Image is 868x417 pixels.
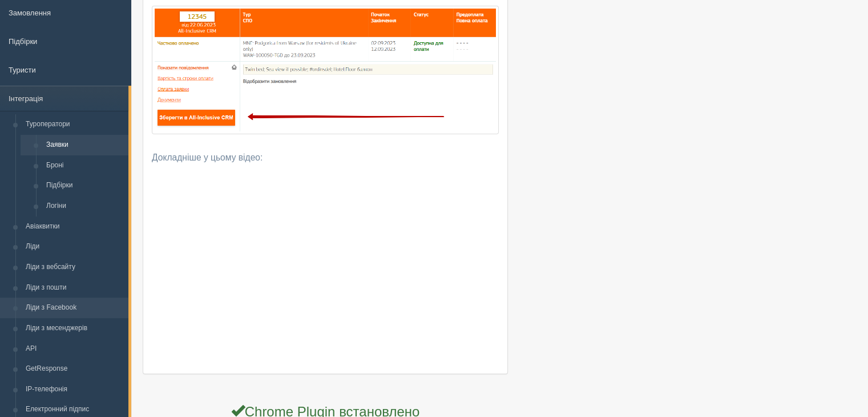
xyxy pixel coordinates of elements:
a: GetResponse [21,359,128,379]
a: Заявки [41,135,128,155]
a: Ліди з месенджерів [21,318,128,339]
p: Докладніше у цьому відео: [152,151,499,165]
a: Авіаквитки [21,216,128,237]
a: API [21,339,128,359]
a: Ліди [21,236,128,257]
a: Підбірки [41,175,128,196]
img: contracts.uk.png [152,6,499,134]
a: Ліди з вебсайту [21,257,128,278]
a: Ліди з пошти [21,278,128,298]
a: Ліди з Facebook [21,298,128,318]
a: Логіни [41,196,128,216]
a: IP-телефонія [21,379,128,400]
a: Броні [41,155,128,176]
a: Туроператори [21,114,128,135]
